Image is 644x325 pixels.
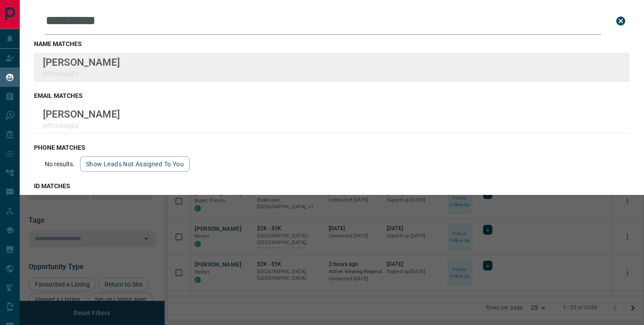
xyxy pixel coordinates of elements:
[34,182,630,190] h3: id matches
[80,195,190,210] button: show leads not assigned to you
[612,12,630,30] button: close search bar
[34,92,630,99] h3: email matches
[80,156,190,172] button: show leads not assigned to you
[34,40,630,47] h3: name matches
[43,56,120,68] p: [PERSON_NAME]
[43,108,120,120] p: [PERSON_NAME]
[43,122,120,129] p: jeffmckxx@x
[43,70,120,77] p: jeffmckxx@x
[34,144,630,151] h3: phone matches
[45,160,75,168] p: No results.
